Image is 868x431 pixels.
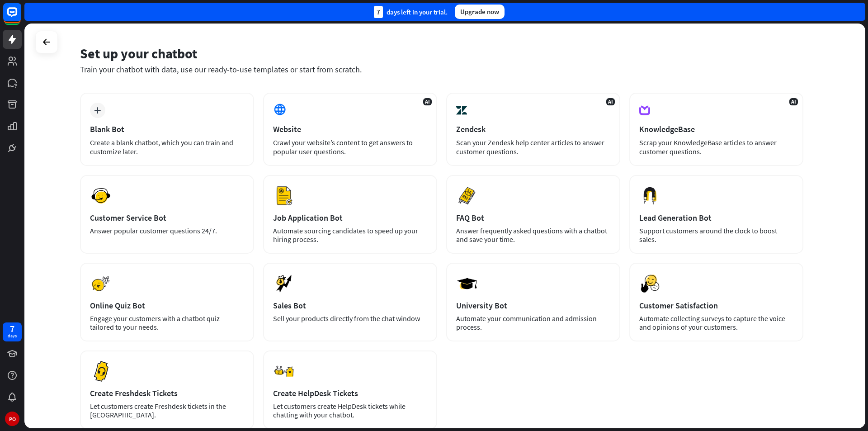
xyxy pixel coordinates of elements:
[80,64,803,75] div: Train your chatbot with data, use our ready-to-use templates or start from scratch.
[90,124,244,134] div: Blank Bot
[3,322,22,341] a: 7 days
[273,213,427,223] div: Job Application Bot
[455,5,505,19] div: Upgrade now
[90,213,244,223] div: Customer Service Bot
[90,300,244,311] div: Online Quiz Bot
[273,124,427,134] div: Website
[273,138,427,156] div: Crawl your website’s content to get answers to popular user questions.
[456,300,610,311] div: University Bot
[639,213,793,223] div: Lead Generation Bot
[273,388,427,398] div: Create HelpDesk Tickets
[639,300,793,311] div: Customer Satisfaction
[423,98,432,105] span: AI
[456,213,610,223] div: FAQ Bot
[273,314,427,323] div: Sell your products directly from the chat window
[273,227,427,244] div: Automate sourcing candidates to speed up your hiring process.
[90,138,244,156] div: Create a blank chatbot, which you can train and customize later.
[639,227,793,244] div: Support customers around the clock to boost sales.
[90,314,244,332] div: Engage your customers with a chatbot quiz tailored to your needs.
[456,138,610,156] div: Scan your Zendesk help center articles to answer customer questions.
[5,412,19,426] div: PO
[639,314,793,332] div: Automate collecting surveys to capture the voice and opinions of your customers.
[7,4,34,31] button: Open LiveChat chat widget
[639,124,793,134] div: KnowledgeBase
[456,227,610,244] div: Answer frequently asked questions with a chatbot and save your time.
[374,6,448,18] div: days left in your trial.
[8,333,17,339] div: days
[456,124,610,134] div: Zendesk
[639,138,793,156] div: Scrap your KnowledgeBase articles to answer customer questions.
[90,388,244,398] div: Create Freshdesk Tickets
[94,107,101,114] i: plus
[456,314,610,332] div: Automate your communication and admission process.
[273,300,427,311] div: Sales Bot
[80,45,803,62] div: Set up your chatbot
[374,6,383,18] div: 7
[273,402,427,419] div: Let customers create HelpDesk tickets while chatting with your chatbot.
[10,325,14,333] div: 7
[789,98,798,105] span: AI
[90,227,244,235] div: Answer popular customer questions 24/7.
[90,402,244,419] div: Let customers create Freshdesk tickets in the [GEOGRAPHIC_DATA].
[606,98,615,105] span: AI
